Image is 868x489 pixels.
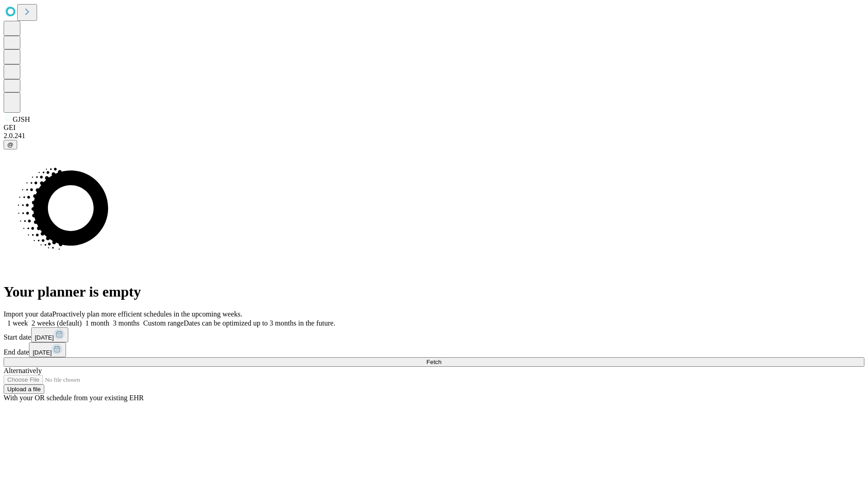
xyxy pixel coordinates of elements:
button: [DATE] [29,342,66,357]
div: GEI [4,124,864,132]
span: Proactively plan more efficient schedules in the upcoming weeks. [52,310,242,318]
span: 3 months [113,319,140,327]
h1: Your planner is empty [4,283,864,300]
span: Custom range [143,319,184,327]
span: Dates can be optimized up to 3 months in the future. [184,319,335,327]
span: GJSH [13,115,30,123]
span: With your OR schedule from your existing EHR [4,394,144,402]
span: [DATE] [35,334,54,341]
span: @ [7,141,14,148]
button: [DATE] [31,327,68,342]
button: Upload a file [4,384,44,394]
div: Start date [4,327,864,342]
span: 1 month [85,319,109,327]
span: [DATE] [33,349,52,356]
span: 1 week [7,319,28,327]
button: @ [4,140,17,149]
div: End date [4,342,864,357]
div: 2.0.241 [4,132,864,140]
span: Import your data [4,310,52,318]
button: Fetch [4,357,864,367]
span: 2 weeks (default) [32,319,82,327]
span: Fetch [426,359,441,365]
span: Alternatively [4,367,42,374]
